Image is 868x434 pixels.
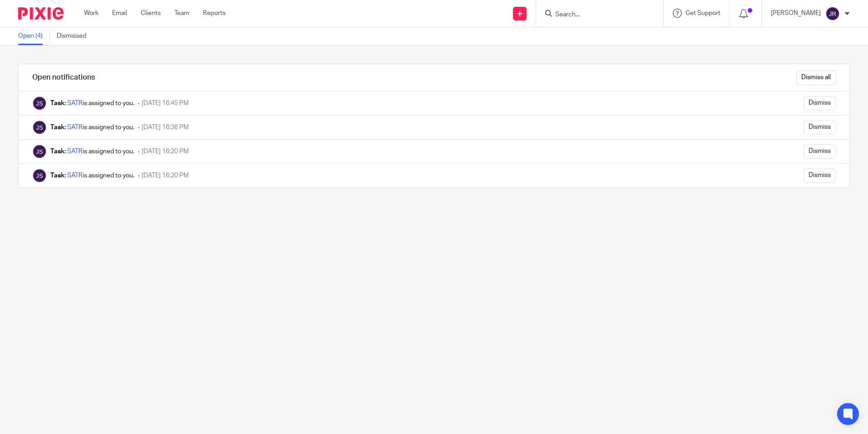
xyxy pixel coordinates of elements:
[50,124,66,131] b: Task:
[804,120,836,135] input: Dismiss
[67,148,83,155] a: SATR
[174,9,189,18] a: Team
[771,9,821,18] p: [PERSON_NAME]
[825,6,840,21] img: svg%3E
[203,9,226,18] a: Reports
[554,11,636,19] input: Search
[804,96,836,111] input: Dismiss
[142,172,189,179] span: [DATE] 16:20 PM
[686,10,720,16] span: Get Support
[804,144,836,159] input: Dismiss
[67,100,83,106] a: SATR
[67,124,83,131] a: SATR
[50,171,134,180] div: is assigned to you.
[50,172,66,179] b: Task:
[67,172,83,179] a: SATR
[32,168,47,183] img: James Sullivan
[50,147,134,156] div: is assigned to you.
[18,7,64,20] img: Pixie
[50,100,66,106] b: Task:
[112,9,127,18] a: Email
[50,123,134,132] div: is assigned to you.
[142,100,189,106] span: [DATE] 16:45 PM
[32,144,47,159] img: James Sullivan
[57,27,93,45] a: Dismissed
[32,120,47,135] img: James Sullivan
[32,96,47,111] img: James Sullivan
[142,148,189,155] span: [DATE] 16:20 PM
[18,27,50,45] a: Open (4)
[50,148,66,155] b: Task:
[50,99,134,108] div: is assigned to you.
[142,124,189,131] span: [DATE] 16:36 PM
[804,168,836,183] input: Dismiss
[84,9,99,18] a: Work
[32,73,95,82] h1: Open notifications
[141,9,161,18] a: Clients
[796,71,836,85] input: Dismiss all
